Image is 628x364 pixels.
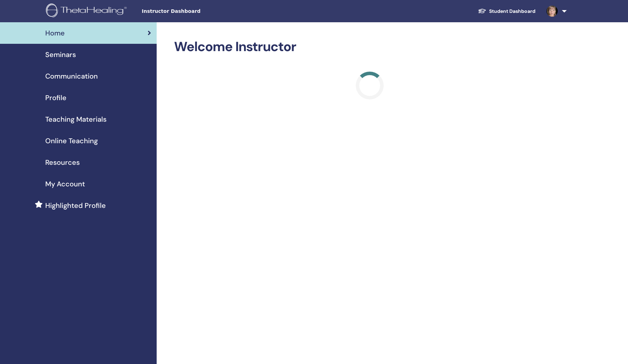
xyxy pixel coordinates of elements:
img: graduation-cap-white.svg [478,8,486,14]
a: Student Dashboard [472,5,541,18]
img: default.jpg [547,6,558,17]
span: Resources [45,157,80,168]
span: Seminars [45,49,76,60]
span: Highlighted Profile [45,200,106,211]
span: Profile [45,92,66,103]
span: Online Teaching [45,136,98,146]
span: Instructor Dashboard [142,8,246,15]
h2: Welcome Instructor [174,39,565,55]
span: Communication [45,71,98,81]
span: Teaching Materials [45,114,107,124]
span: Home [45,28,65,38]
span: My Account [45,179,85,189]
img: logo.png [46,3,129,19]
